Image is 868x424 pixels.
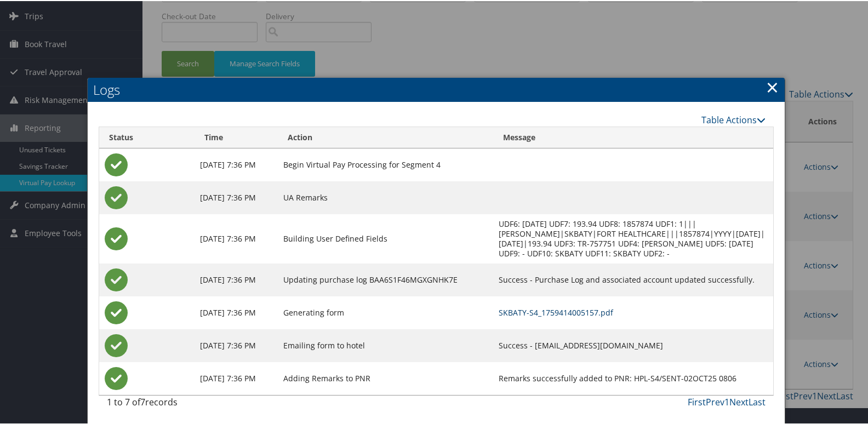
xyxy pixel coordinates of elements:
td: [DATE] 7:36 PM [195,180,278,213]
td: UDF6: [DATE] UDF7: 193.94 UDF8: 1857874 UDF1: 1|||[PERSON_NAME]|SKBATY|FORT HEALTHCARE|||1857874|... [493,213,773,262]
a: Table Actions [701,113,766,125]
th: Action: activate to sort column ascending [278,126,493,147]
th: Message: activate to sort column ascending [493,126,773,147]
a: SKBATY-S4_1759414005157.pdf [499,306,613,317]
th: Time: activate to sort column ascending [195,126,278,147]
a: Close [766,75,779,97]
span: 7 [140,395,145,407]
td: Begin Virtual Pay Processing for Segment 4 [278,147,493,180]
td: Generating form [278,295,493,328]
td: Emailing form to hotel [278,328,493,361]
td: Success - Purchase Log and associated account updated successfully. [493,262,773,295]
a: Next [729,395,749,407]
td: [DATE] 7:36 PM [195,213,278,262]
td: Remarks successfully added to PNR: HPL-S4/SENT-02OCT25 0806 [493,361,773,394]
h2: Logs [88,77,785,101]
td: Updating purchase log BAA6S1F46MGXGNHK7E [278,262,493,295]
td: [DATE] 7:36 PM [195,295,278,328]
a: First [688,395,706,407]
td: Success - [EMAIL_ADDRESS][DOMAIN_NAME] [493,328,773,361]
a: Prev [706,395,724,407]
td: Adding Remarks to PNR [278,361,493,394]
a: 1 [724,395,729,407]
th: Status: activate to sort column ascending [99,126,195,147]
td: [DATE] 7:36 PM [195,147,278,180]
a: Last [749,395,766,407]
td: [DATE] 7:36 PM [195,361,278,394]
td: [DATE] 7:36 PM [195,262,278,295]
td: Building User Defined Fields [278,213,493,262]
div: 1 to 7 of records [107,394,259,413]
td: [DATE] 7:36 PM [195,328,278,361]
td: UA Remarks [278,180,493,213]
